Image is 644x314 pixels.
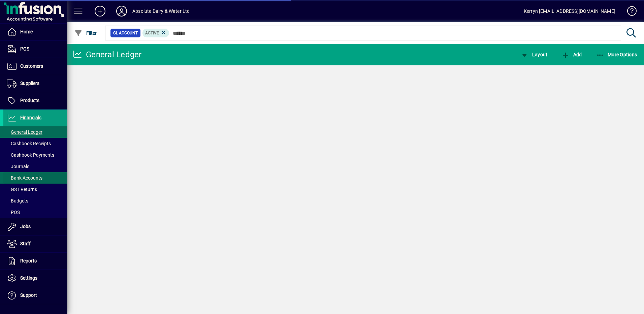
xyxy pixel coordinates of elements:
button: More Options [594,49,639,61]
a: Customers [3,58,67,75]
a: Settings [3,270,67,287]
span: Cashbook Payments [7,152,54,158]
span: Support [20,292,37,298]
span: Active [145,31,159,35]
a: General Ledger [3,126,67,138]
a: GST Returns [3,184,67,195]
span: Home [20,29,33,34]
a: Budgets [3,195,67,207]
a: POS [3,41,67,58]
a: Reports [3,253,67,270]
button: Add [560,49,583,61]
a: Support [3,287,67,304]
span: Filter [74,30,97,36]
span: GST Returns [7,187,37,192]
button: Profile [111,5,132,17]
button: Add [89,5,111,17]
mat-chip: Activation Status: Active [142,29,169,37]
a: Suppliers [3,75,67,92]
span: Budgets [7,198,28,203]
span: POS [20,46,29,52]
a: Jobs [3,218,67,235]
span: Layout [520,52,547,57]
a: Cashbook Payments [3,149,67,161]
span: Suppliers [20,81,39,86]
span: POS [7,210,20,215]
div: General Ledger [72,49,142,60]
a: Bank Accounts [3,172,67,184]
span: Financials [20,115,41,120]
a: Journals [3,161,67,172]
a: Products [3,92,67,109]
span: More Options [596,52,637,57]
div: Kerryn [EMAIL_ADDRESS][DOMAIN_NAME] [524,6,615,17]
app-page-header-button: View chart layout [513,49,554,61]
span: General Ledger [7,129,42,135]
span: Staff [20,241,31,246]
a: POS [3,207,67,218]
button: Layout [519,49,549,61]
span: Cashbook Receipts [7,141,51,146]
div: Absolute Dairy & Water Ltd [132,6,190,17]
a: Home [3,24,67,40]
span: Bank Accounts [7,175,42,181]
button: Filter [73,27,99,39]
a: Knowledge Base [622,1,636,23]
a: Cashbook Receipts [3,138,67,149]
span: Settings [20,275,37,281]
span: Products [20,98,39,103]
span: Customers [20,63,43,69]
span: Reports [20,258,37,263]
span: GL Account [113,30,138,36]
a: Staff [3,235,67,252]
span: Jobs [20,224,31,229]
span: Add [561,52,582,57]
span: Journals [7,164,29,169]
